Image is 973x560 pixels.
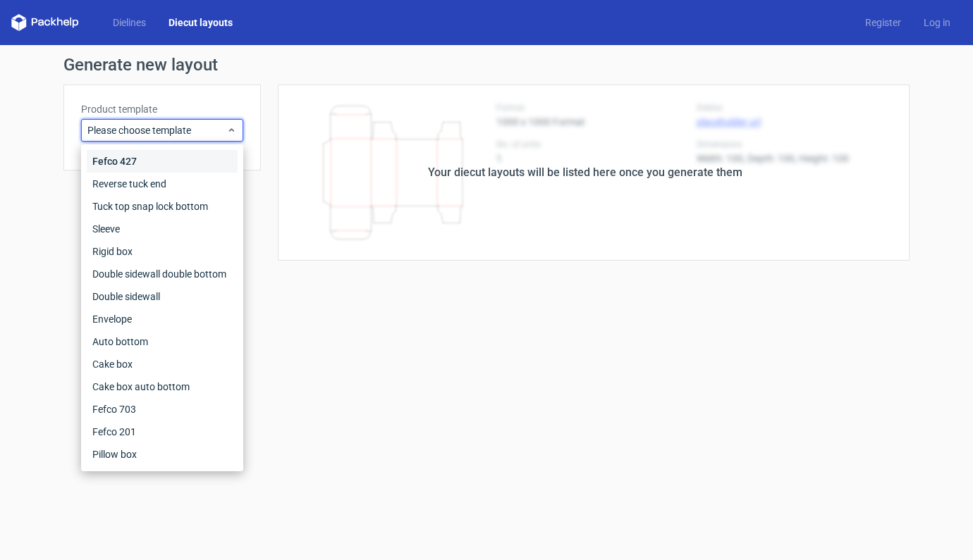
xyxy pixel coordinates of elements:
[87,421,238,443] div: Fefco 201
[87,330,238,353] div: Auto bottom
[87,375,238,398] div: Cake box auto bottom
[87,195,238,218] div: Tuck top snap lock bottom
[912,15,962,30] a: Log in
[157,15,244,30] a: Diecut layouts
[87,123,226,137] span: Please choose template
[87,150,238,173] div: Fefco 427
[87,240,238,263] div: Rigid box
[87,263,238,285] div: Double sidewall double bottom
[81,102,243,116] label: Product template
[87,285,238,308] div: Double sidewall
[87,308,238,330] div: Envelope
[87,443,238,466] div: Pillow box
[87,398,238,421] div: Fefco 703
[854,15,912,30] a: Register
[428,164,742,181] div: Your diecut layouts will be listed here once you generate them
[87,218,238,240] div: Sleeve
[87,173,238,195] div: Reverse tuck end
[102,15,157,30] a: Dielines
[63,56,910,73] h1: Generate new layout
[87,353,238,375] div: Cake box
